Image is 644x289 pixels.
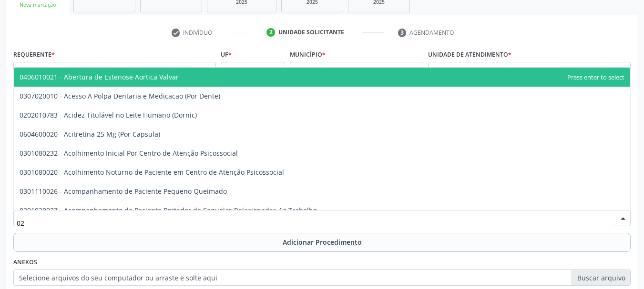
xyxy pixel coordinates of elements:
button: Adicionar Procedimento [13,233,631,252]
label: Requerente [13,47,55,62]
span: AL [224,65,266,75]
label: Unidade de atendimento [428,47,511,62]
label: Município [290,47,326,62]
span: 0301080020 - Acolhimento Noturno de Paciente em Centro de Atenção Psicossocial [20,168,284,177]
span: 0301080232 - Acolhimento Inicial Por Centro de Atenção Psicossocial [20,149,238,158]
label: UF [221,47,232,62]
span: [PERSON_NAME] [293,65,404,75]
span: Unidade de Saude da Familia das Pedras [431,65,611,75]
div: 2 [266,28,275,37]
span: 0202010783 - Acidez Titulável no Leite Humano (Dornic) [20,110,197,120]
span: 0307020010 - Acesso A Polpa Dentaria e Medicacao (Por Dente) [20,91,220,100]
span: 0406010021 - Abertura de Estenose Aortica Valvar [20,72,179,81]
input: Buscar por procedimento [17,213,611,232]
div: Unidade solicitante [278,28,344,37]
span: Adicionar Procedimento [283,237,362,247]
span: 0301110026 - Acompanhamento de Paciente Pequeno Queimado [20,187,227,196]
span: Médico(a) [17,65,196,75]
span: 0301020027 - Acompanhamento de Paciente Portador de Sequelas Relacionadas Ao Trabalho [20,206,317,215]
div: Nova marcação [13,1,62,9]
span: 0604600020 - Acitretina 25 Mg (Por Capsula) [20,130,160,139]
